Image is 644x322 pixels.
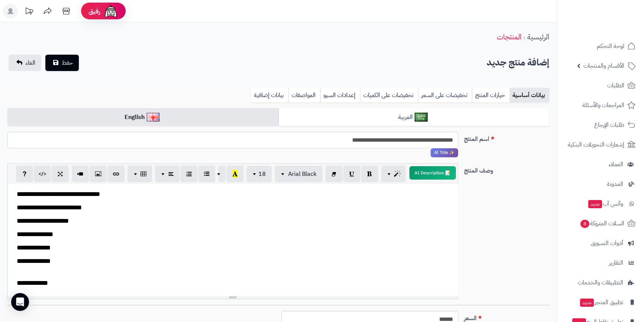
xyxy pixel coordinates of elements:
span: رفيق [88,7,100,16]
label: وصف المنتج [461,163,553,175]
span: إشعارات التحويلات البنكية [568,139,624,150]
span: المراجعات والأسئلة [582,100,624,110]
span: التقارير [609,258,623,268]
span: Arial Black [288,170,316,178]
a: تحديثات المنصة [20,4,38,20]
img: ai-face.png [103,4,118,19]
span: 18 [258,170,266,178]
a: الرئيسية [527,31,549,42]
a: لوحة التحكم [561,37,640,55]
span: الطلبات [607,80,624,91]
a: المراجعات والأسئلة [561,96,640,114]
button: 📝 AI Description [409,166,456,180]
span: حفظ [62,58,73,67]
a: تخفيضات على الكميات [360,88,418,103]
a: إعدادات السيو [320,88,360,103]
a: الغاء [9,55,41,71]
span: المدونة [607,179,623,189]
img: العربية [415,113,428,122]
a: الطلبات [561,77,640,94]
span: 8 [580,220,589,228]
a: طلبات الإرجاع [561,116,640,134]
span: جديد [580,299,594,307]
span: السلات المتروكة [580,218,624,229]
a: المدونة [561,175,640,193]
a: السلات المتروكة8 [561,215,640,232]
a: إشعارات التحويلات البنكية [561,136,640,154]
span: الأقسام والمنتجات [583,61,624,71]
span: العملاء [609,159,623,170]
span: تطبيق المتجر [579,297,623,307]
a: بيانات إضافية [251,88,288,103]
label: اسم المنتج [461,132,553,144]
span: لوحة التحكم [597,41,624,51]
a: التقارير [561,254,640,272]
button: حفظ [45,55,79,71]
a: بيانات أساسية [509,88,549,103]
a: العربية [278,108,550,126]
a: تخفيضات على السعر [418,88,472,103]
span: التطبيقات والخدمات [578,277,623,288]
a: وآتس آبجديد [561,195,640,213]
span: أدوات التسويق [591,238,623,248]
a: تطبيق المتجرجديد [561,293,640,311]
a: خيارات المنتج [472,88,509,103]
h2: إضافة منتج جديد [487,55,549,70]
button: 18 [247,166,272,182]
img: English [146,113,160,122]
span: الغاء [26,58,35,67]
a: المواصفات [288,88,320,103]
span: وآتس آب [587,199,623,209]
a: أدوات التسويق [561,234,640,252]
img: logo-2.png [593,20,637,36]
span: جديد [588,200,602,208]
span: طلبات الإرجاع [594,120,624,130]
a: المنتجات [497,31,521,42]
a: التطبيقات والخدمات [561,274,640,292]
a: English [7,108,278,126]
div: Open Intercom Messenger [11,293,29,311]
span: انقر لاستخدام رفيقك الذكي [431,148,458,157]
a: العملاء [561,155,640,173]
button: Arial Black [275,166,322,182]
